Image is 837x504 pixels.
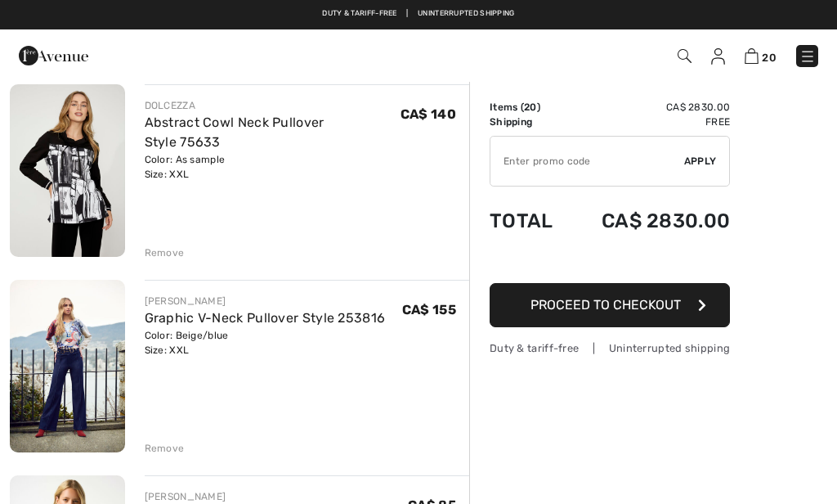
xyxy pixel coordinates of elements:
[569,193,730,249] td: CA$ 2830.00
[745,46,777,65] a: 20
[10,280,125,452] img: Graphic V-Neck Pullover Style 253816
[490,115,569,129] td: Shipping
[19,47,88,62] a: 1ère Avenue
[569,100,730,115] td: CA$ 2830.00
[490,193,569,249] td: Total
[145,294,386,308] div: [PERSON_NAME]
[145,245,185,260] div: Remove
[490,100,569,115] td: Items ( )
[490,340,730,356] div: Duty & tariff-free | Uninterrupted shipping
[145,310,386,326] a: Graphic V-Neck Pullover Style 253816
[684,154,717,169] span: Apply
[401,106,456,122] span: CA$ 140
[799,48,816,65] img: Menu
[530,297,681,313] span: Proceed to Checkout
[19,39,88,72] img: 1ère Avenue
[145,489,409,504] div: [PERSON_NAME]
[145,328,386,358] div: Color: Beige/blue Size: XXL
[322,9,514,17] a: Duty & tariff-free | Uninterrupted shipping
[490,137,684,186] input: Promo code
[145,98,401,113] div: DOLCEZZA
[745,48,759,64] img: Shopping Bag
[711,48,725,65] img: My Info
[145,441,185,456] div: Remove
[10,84,125,257] img: Abstract Cowl Neck Pullover Style 75633
[678,49,692,63] img: Search
[490,283,730,327] button: Proceed to Checkout
[569,115,730,129] td: Free
[490,249,730,277] iframe: PayPal-paypal
[402,302,456,317] span: CA$ 155
[145,152,401,182] div: Color: As sample Size: XXL
[762,52,777,64] span: 20
[145,115,325,150] a: Abstract Cowl Neck Pullover Style 75633
[524,101,537,113] span: 20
